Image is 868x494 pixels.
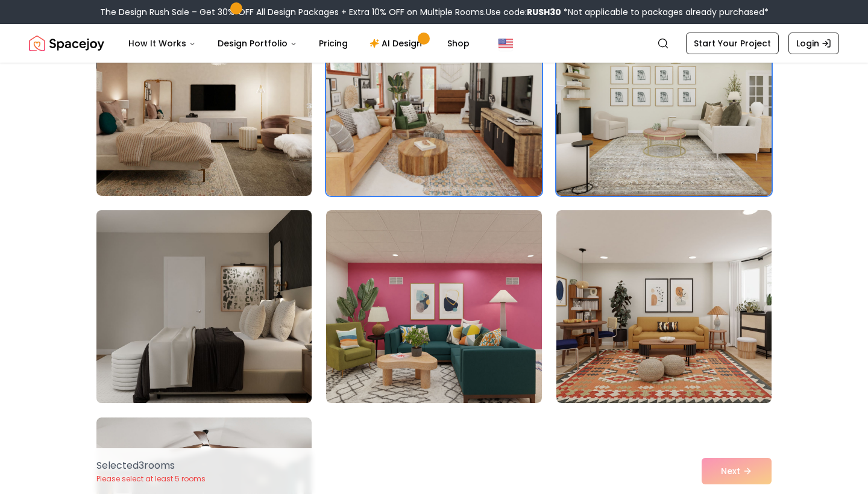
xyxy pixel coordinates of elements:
[360,31,435,55] a: AI Design
[29,24,839,63] nav: Global
[119,31,206,55] button: How It Works
[119,31,479,55] nav: Main
[29,31,104,55] img: Spacejoy Logo
[326,3,541,196] img: Room room-95
[326,210,541,403] img: Room room-98
[96,3,312,196] img: Room room-94
[91,205,317,408] img: Room room-97
[96,474,206,484] p: Please select at least 5 rooms
[788,33,839,54] a: Login
[561,6,769,18] span: *Not applicable to packages already purchased*
[100,6,769,18] div: The Design Rush Sale – Get 30% OFF All Design Packages + Extra 10% OFF on Multiple Rooms.
[686,33,779,54] a: Start Your Project
[527,6,561,18] b: RUSH30
[29,31,104,55] a: Spacejoy
[556,3,772,196] img: Room room-96
[208,31,307,55] button: Design Portfolio
[486,6,561,18] span: Use code:
[498,36,513,51] img: United States
[438,31,479,55] a: Shop
[309,31,357,55] a: Pricing
[556,210,772,403] img: Room room-99
[96,458,206,473] p: Selected 3 room s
